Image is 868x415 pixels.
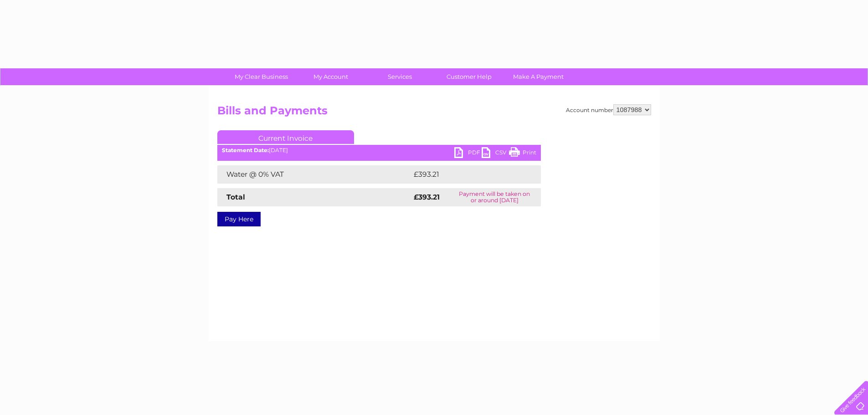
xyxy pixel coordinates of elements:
[217,147,541,154] div: [DATE]
[411,165,524,184] td: £393.21
[454,147,482,160] a: PDF
[482,147,509,160] a: CSV
[226,193,245,201] strong: Total
[217,165,411,184] td: Water @ 0% VAT
[448,188,540,206] td: Payment will be taken on or around [DATE]
[501,68,576,85] a: Make A Payment
[509,147,536,160] a: Print
[431,68,507,85] a: Customer Help
[222,147,269,154] b: Statement Date:
[414,193,440,201] strong: £393.21
[566,104,651,115] div: Account number
[293,68,368,85] a: My Account
[224,68,299,85] a: My Clear Business
[217,212,261,226] a: Pay Here
[217,104,651,122] h2: Bills and Payments
[362,68,437,85] a: Services
[217,130,354,144] a: Current Invoice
